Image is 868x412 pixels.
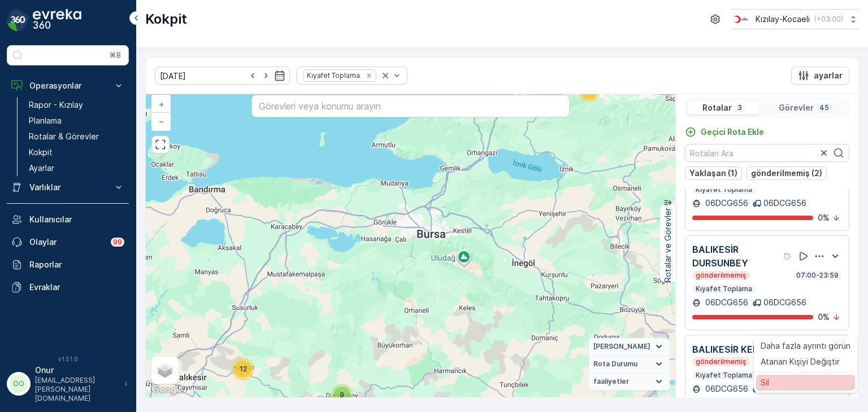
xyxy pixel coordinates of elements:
a: Bu bölgeyi Google Haritalar'da açın (yeni pencerede açılır) [149,383,186,397]
span: Atanan Kişiyi Değiştir [761,356,840,367]
img: k%C4%B1z%C4%B1lay_0jL9uU1.png [731,13,751,25]
span: Rota Durumu [593,360,637,369]
p: Yaklaşan (1) [689,168,737,179]
a: Geçici Rota Ekle [685,126,764,138]
a: Yakınlaştır [153,96,170,113]
a: Olaylar99 [7,231,129,253]
p: 06DCG656 [703,198,748,209]
a: Layers [153,358,177,383]
p: Rotalar & Görevler [29,131,99,142]
div: OO [10,375,28,393]
p: 06DCG656 [703,383,748,395]
div: Yardım Araç İkonu [783,252,792,261]
span: faaliyetler [593,377,629,386]
p: ⌘B [110,51,121,60]
img: Google [149,383,186,397]
p: Evraklar [29,282,124,293]
span: v 1.51.0 [7,356,129,362]
p: gönderilmemiş (2) [751,168,822,179]
p: 0 % [818,212,830,223]
summary: faaliyetler [589,373,670,391]
p: Rotalar [702,102,732,113]
p: ( +03:00 ) [814,15,843,24]
button: OOOnur[EMAIL_ADDRESS][PERSON_NAME][DOMAIN_NAME] [7,365,129,403]
p: BALIKESİR KEPSUT [692,343,777,356]
summary: [PERSON_NAME] [589,338,670,356]
a: Daha fazla ayrıntı görün [756,338,855,354]
p: Kıyafet Toplama [695,371,753,380]
ul: Menu [754,336,857,393]
a: Kullanıcılar [7,208,129,231]
a: Uzaklaştır [153,113,170,130]
div: 12 [232,358,254,380]
summary: Rota Durumu [589,356,670,373]
p: Kıyafet Toplama [695,185,753,194]
span: Sil [761,377,769,388]
button: Operasyonlar [7,74,129,97]
p: 0 % [818,312,830,323]
a: Rotalar & Görevler [24,129,129,144]
button: gönderilmemiş (2) [747,166,827,180]
p: 06DCG656 [763,297,806,308]
p: [EMAIL_ADDRESS][PERSON_NAME][DOMAIN_NAME] [35,376,119,403]
a: Evraklar [7,276,129,299]
p: 3 [736,103,743,112]
p: Operasyonlar [29,80,106,91]
p: 07:00-23:59 [795,271,840,280]
div: 9 [331,384,353,406]
p: Geçici Rota Ekle [701,126,764,138]
p: Kullanıcılar [29,214,124,225]
a: Rapor - Kızılay [24,97,129,113]
button: Kızılay-Kocaeli(+03:00) [731,9,859,29]
p: gönderilmemiş [695,271,748,280]
p: Onur [35,365,119,376]
p: 06DCG656 [703,297,748,308]
input: Rotaları Ara [685,144,849,162]
p: Ayarlar [29,163,54,174]
p: Planlama [29,115,62,126]
a: Kokpit [24,144,129,160]
p: Görevler [779,102,814,113]
p: Kızılay-Kocaeli [756,14,810,25]
p: BALIKESİR DURSUNBEY [692,243,781,270]
p: Olaylar [29,236,104,248]
span: 9 [340,391,344,399]
a: Ayarlar [24,160,129,176]
button: Yaklaşan (1) [685,166,742,180]
span: Daha fazla ayrıntı görün [761,340,850,352]
p: 45 [818,103,830,112]
p: Varlıklar [29,182,106,193]
input: Görevleri veya konumu arayın [251,95,569,117]
p: ayarlar [814,70,843,81]
a: Planlama [24,113,129,129]
p: Kokpit [145,10,187,28]
button: ayarlar [791,67,849,85]
span: [PERSON_NAME] [593,342,650,351]
p: Rotalar ve Görevler [662,208,674,282]
p: Rapor - Kızılay [29,99,83,111]
a: Raporlar [7,253,129,276]
p: 06DCG656 [763,198,806,209]
span: + [159,99,164,109]
p: Kokpit [29,147,53,158]
img: logo [7,9,29,32]
p: Raporlar [29,259,124,270]
p: 99 [113,238,122,247]
img: logo_dark-DEwI_e13.png [33,9,81,32]
input: dd/mm/yyyy [155,67,290,85]
p: gönderilmemiş [695,357,748,366]
button: Varlıklar [7,176,129,199]
span: 12 [240,365,247,373]
span: − [159,116,164,126]
div: Remove Kıyafet Toplama [363,71,375,80]
div: Kıyafet Toplama [303,70,362,81]
p: Kıyafet Toplama [695,284,753,293]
